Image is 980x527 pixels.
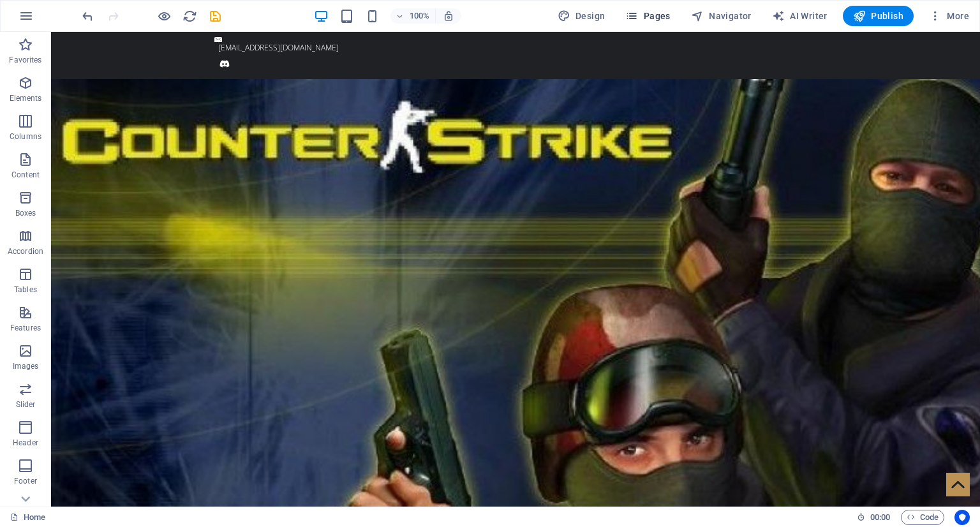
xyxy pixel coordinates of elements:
i: Save (Ctrl+S) [208,9,223,24]
p: Tables [14,285,37,295]
i: Reload page [182,9,197,24]
span: Code [907,510,939,525]
span: Pages [625,10,670,22]
p: Columns [10,131,41,142]
button: Design [553,6,611,26]
span: : [879,512,881,522]
p: Boxes [15,208,36,218]
p: Footer [14,476,37,486]
button: reload [182,8,197,24]
button: undo [80,8,95,24]
button: Usercentrics [954,510,970,525]
span: AI Writer [772,10,828,22]
i: Undo: Change link (Ctrl+Z) [80,9,95,24]
p: Features [10,323,41,333]
span: 00 00 [870,510,890,525]
p: Images [13,361,39,371]
button: Publish [843,6,914,26]
p: Elements [10,93,42,103]
span: More [929,10,969,22]
button: 100% [390,8,436,24]
i: On resize automatically adjust zoom level to fit chosen device. [443,10,454,22]
button: More [924,6,974,26]
span: Design [558,10,605,22]
button: Code [901,510,944,525]
a: Click to cancel selection. Double-click to open Pages [10,510,45,525]
button: Click here to leave preview mode and continue editing [156,8,172,24]
button: Pages [620,6,675,26]
button: AI Writer [767,6,833,26]
span: Publish [853,10,903,22]
button: save [207,8,223,24]
h6: 100% [410,8,430,24]
span: Navigator [691,10,752,22]
button: Navigator [686,6,757,26]
p: Content [11,170,40,180]
p: Favorites [9,55,41,65]
div: Design (Ctrl+Alt+Y) [553,6,611,26]
p: Header [13,438,38,448]
p: Accordion [8,246,43,256]
p: Slider [16,399,36,410]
